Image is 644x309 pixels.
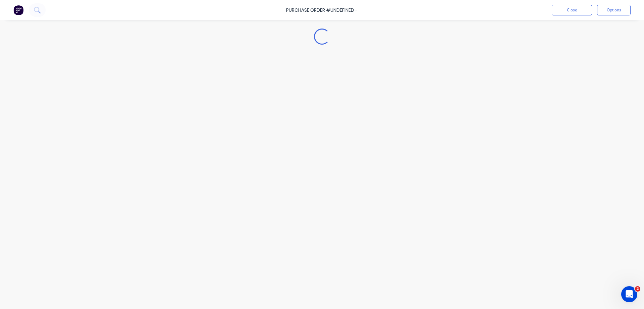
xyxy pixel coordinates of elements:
[635,286,640,292] span: 2
[621,286,637,302] iframe: Intercom live chat
[552,5,592,15] button: Close
[286,7,358,14] div: Purchase Order #undefined -
[597,5,631,15] button: Options
[13,5,23,15] img: Factory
